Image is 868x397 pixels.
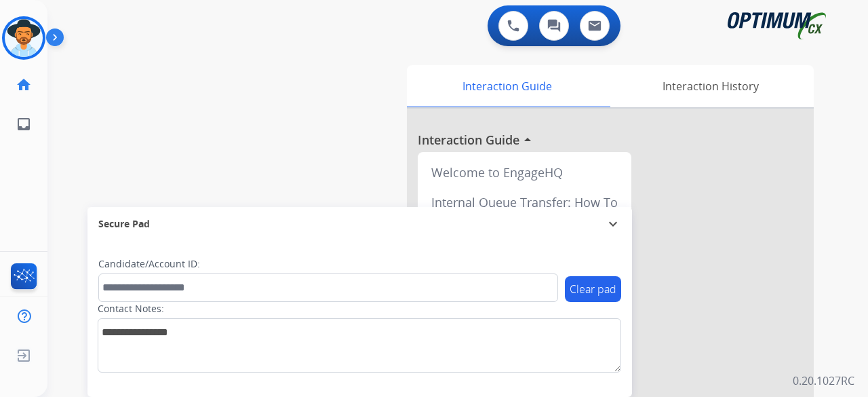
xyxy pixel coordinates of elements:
[423,157,626,187] div: Welcome to EngageHQ
[423,187,626,217] div: Internal Queue Transfer: How To
[16,77,32,93] mat-icon: home
[407,65,607,107] div: Interaction Guide
[98,302,164,316] label: Contact Notes:
[607,65,814,107] div: Interaction History
[605,216,621,232] mat-icon: expand_more
[16,116,32,132] mat-icon: inbox
[793,373,854,389] p: 0.20.1027RC
[5,19,43,57] img: avatar
[98,217,150,231] span: Secure Pad
[565,276,621,302] button: Clear pad
[98,257,200,271] label: Candidate/Account ID:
